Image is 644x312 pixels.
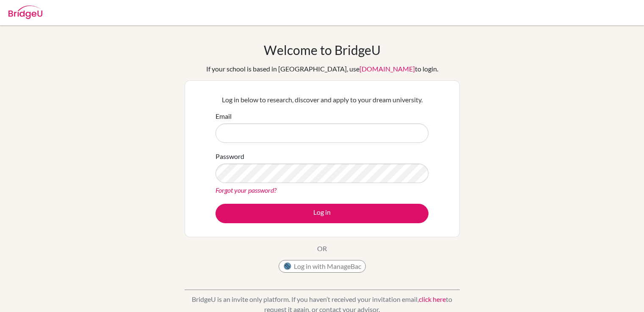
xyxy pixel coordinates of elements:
button: Log in with ManageBac [279,260,366,273]
a: Forgot your password? [216,186,276,194]
p: OR [317,244,327,254]
div: If your school is based in [GEOGRAPHIC_DATA], use to login. [206,64,438,74]
p: Log in below to research, discover and apply to your dream university. [216,95,428,105]
a: click here [419,295,446,303]
img: Bridge-U [8,5,42,19]
h1: Welcome to BridgeU [264,42,381,57]
button: Log in [216,204,428,223]
label: Email [216,111,232,121]
a: [DOMAIN_NAME] [359,65,415,73]
label: Password [216,151,244,161]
